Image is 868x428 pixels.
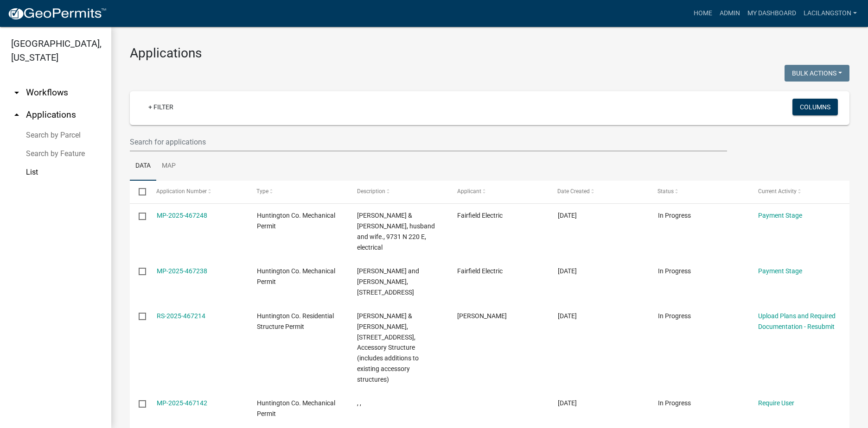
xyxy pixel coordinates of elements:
span: 08/21/2025 [558,267,577,275]
span: Application Number [157,188,207,195]
a: Map [156,151,181,181]
span: 08/21/2025 [558,312,577,320]
span: Huntington Co. Mechanical Permit [257,267,335,285]
a: MP-2025-467248 [157,212,207,219]
span: Description [357,188,385,195]
span: Brandon and Elizabeth Stebing, 1228 Stintson Dr, electrical [357,267,419,296]
a: MP-2025-467238 [157,267,207,275]
span: Date Created [558,188,590,195]
button: Columns [792,99,838,115]
span: In Progress [658,399,691,407]
a: Require User [758,399,794,407]
a: Data [130,151,156,181]
a: Payment Stage [758,212,802,219]
span: , , [357,399,361,407]
datatable-header-cell: Applicant [448,181,549,203]
datatable-header-cell: Current Activity [749,181,849,203]
datatable-header-cell: Type [248,181,348,203]
a: RS-2025-467214 [157,312,205,320]
span: Jason Schmucker [457,312,507,320]
i: arrow_drop_down [11,87,22,98]
span: Status [658,188,674,195]
datatable-header-cell: Application Number [147,181,248,203]
h3: Applications [130,45,849,61]
datatable-header-cell: Status [649,181,749,203]
a: Home [690,5,716,22]
i: arrow_drop_up [11,109,22,120]
span: Huntington Co. Mechanical Permit [257,399,335,417]
datatable-header-cell: Date Created [549,181,649,203]
span: In Progress [658,267,691,275]
datatable-header-cell: Select [130,181,147,203]
span: 08/21/2025 [558,212,577,219]
span: 08/21/2025 [558,399,577,407]
button: Bulk Actions [785,65,849,82]
span: Applicant [457,188,481,195]
span: Griffith, Kristi E & Gary W, husband and wife., 9731 N 220 E, electrical [357,212,435,251]
span: In Progress [658,312,691,320]
a: MP-2025-467142 [157,399,207,407]
input: Search for applications [130,132,727,151]
span: Type [257,188,269,195]
datatable-header-cell: Description [348,181,448,203]
span: Fairfield Electric [457,267,503,275]
a: + Filter [141,99,181,115]
span: Huntington Co. Residential Structure Permit [257,312,334,330]
a: Admin [716,5,744,22]
a: Upload Plans and Required Documentation - Resubmit [758,312,836,330]
a: Payment Stage [758,267,802,275]
span: Current Activity [758,188,797,195]
span: Fairfield Electric [457,212,503,219]
span: Huntington Co. Mechanical Permit [257,212,335,230]
a: LaciLangston [800,5,861,22]
a: My Dashboard [744,5,800,22]
span: Hartmus, Kenneth J & Julie A, 1054 Locust Dr, Accessory Structure (includes additions to existing... [357,312,419,383]
span: In Progress [658,212,691,219]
